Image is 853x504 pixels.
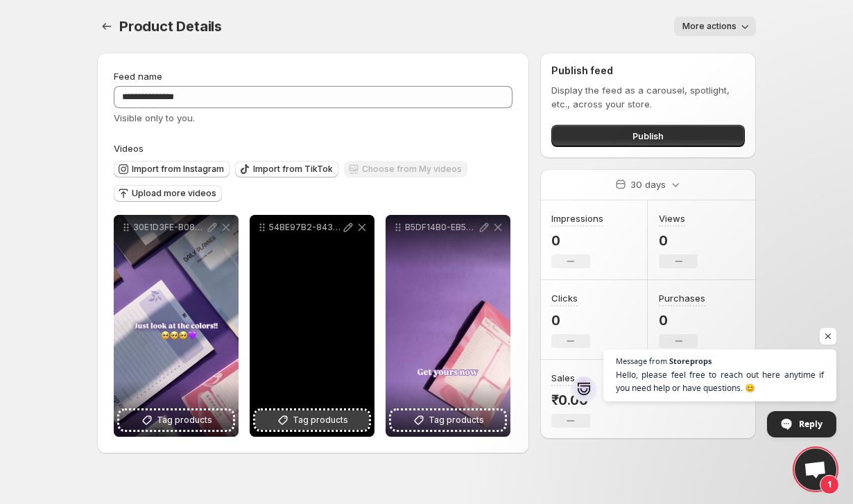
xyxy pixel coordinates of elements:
p: 54BE97B2-8438-4D32-995F-FDBE7218DF25 3 [269,222,341,233]
button: Upload more videos [114,185,222,202]
p: ₹0.00 [551,392,590,408]
span: Import from Instagram [132,164,224,175]
span: Message from [616,357,667,365]
h3: Purchases [659,291,705,305]
span: Reply [799,412,822,436]
p: 30E1D3FE-B087-4170-B44F-B1B2D18FFF32 2 [133,222,205,233]
span: Hello, please feel free to reach out here anytime if you need help or have questions. 😊 [616,368,824,394]
p: Display the feed as a carousel, spotlight, etc., across your store. [551,83,745,111]
span: Visible only to you. [114,112,195,123]
button: Tag products [391,410,505,430]
div: 54BE97B2-8438-4D32-995F-FDBE7218DF25 3Tag products [250,215,374,437]
span: Feed name [114,71,162,82]
span: Videos [114,143,144,154]
button: Tag products [119,410,233,430]
h3: Views [659,211,685,225]
button: More actions [674,17,756,36]
h2: Publish feed [551,64,745,78]
span: 1 [820,475,839,494]
p: 0 [659,312,705,329]
span: Import from TikTok [253,164,333,175]
div: B5DF14B0-EB5A-4D96-B7A9-5DD6C33A81F7 2Tag products [386,215,510,437]
button: Settings [97,17,117,36]
span: Publish [632,129,664,143]
span: Tag products [157,413,212,427]
p: 0 [659,232,698,249]
span: Storeprops [669,357,712,365]
span: More actions [682,21,736,32]
span: Product Details [119,18,222,35]
button: Publish [551,125,745,147]
span: Tag products [429,413,484,427]
p: B5DF14B0-EB5A-4D96-B7A9-5DD6C33A81F7 2 [405,222,477,233]
button: Tag products [255,410,369,430]
button: Import from TikTok [235,161,338,177]
button: Import from Instagram [114,161,230,177]
div: 30E1D3FE-B087-4170-B44F-B1B2D18FFF32 2Tag products [114,215,239,437]
p: 0 [551,312,590,329]
p: 30 days [630,177,666,191]
span: Tag products [293,413,348,427]
h3: Sales [551,371,575,385]
p: 0 [551,232,603,249]
h3: Impressions [551,211,603,225]
h3: Clicks [551,291,578,305]
a: Open chat [795,449,836,490]
span: Upload more videos [132,188,216,199]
